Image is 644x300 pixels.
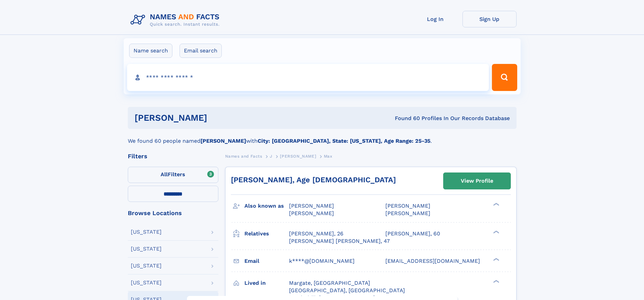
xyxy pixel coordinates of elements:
[200,138,246,144] b: [PERSON_NAME]
[270,154,272,159] span: J
[289,230,343,237] a: [PERSON_NAME], 26
[127,64,489,91] input: search input
[462,11,517,27] a: Sign Up
[301,115,510,122] div: Found 60 Profiles In Our Records Database
[131,246,162,252] div: [US_STATE]
[289,203,334,209] span: [PERSON_NAME]
[128,153,218,159] div: Filters
[385,230,440,237] a: [PERSON_NAME], 60
[280,152,316,160] a: [PERSON_NAME]
[385,210,430,216] span: [PERSON_NAME]
[289,287,405,294] span: [GEOGRAPHIC_DATA], [GEOGRAPHIC_DATA]
[244,277,289,289] h3: Lived in
[289,237,390,245] a: [PERSON_NAME] [PERSON_NAME], 47
[492,230,500,234] div: ❯
[244,255,289,267] h3: Email
[492,202,500,207] div: ❯
[492,64,517,91] button: Search Button
[408,11,462,27] a: Log In
[385,203,430,209] span: [PERSON_NAME]
[385,258,480,264] span: [EMAIL_ADDRESS][DOMAIN_NAME]
[135,114,301,122] h1: [PERSON_NAME]
[244,228,289,239] h3: Relatives
[280,154,316,159] span: [PERSON_NAME]
[131,229,162,235] div: [US_STATE]
[128,129,517,145] div: We found 60 people named with .
[128,11,225,29] img: Logo Names and Facts
[258,138,430,144] b: City: [GEOGRAPHIC_DATA], State: [US_STATE], Age Range: 25-35
[444,173,510,189] a: View Profile
[270,152,272,160] a: J
[180,44,222,58] label: Email search
[324,154,333,159] span: Max
[231,176,396,184] a: [PERSON_NAME], Age [DEMOGRAPHIC_DATA]
[492,257,500,261] div: ❯
[161,171,168,178] span: All
[225,152,262,160] a: Names and Facts
[131,263,162,269] div: [US_STATE]
[128,210,218,216] div: Browse Locations
[492,279,500,283] div: ❯
[244,200,289,212] h3: Also known as
[289,210,334,216] span: [PERSON_NAME]
[461,173,493,189] div: View Profile
[128,167,218,183] label: Filters
[129,44,172,58] label: Name search
[131,280,162,285] div: [US_STATE]
[289,280,370,286] span: Margate, [GEOGRAPHIC_DATA]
